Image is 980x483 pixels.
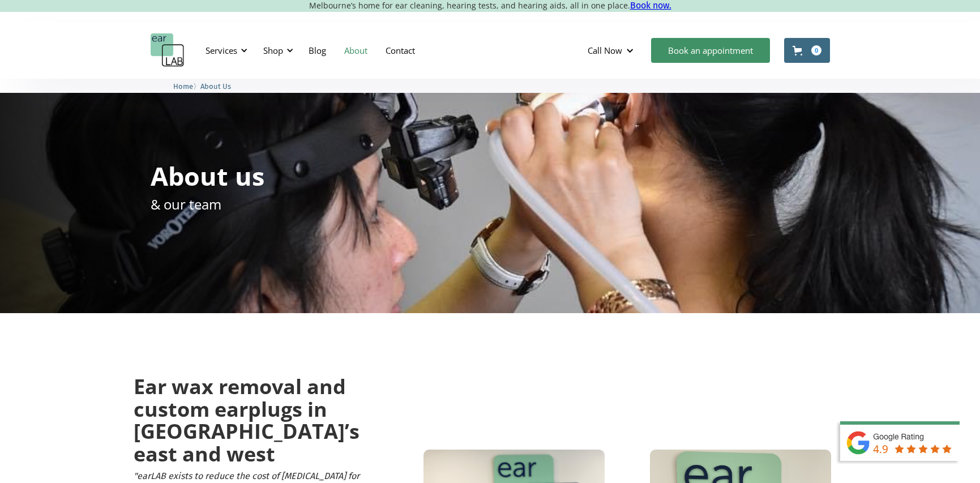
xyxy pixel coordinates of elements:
[579,33,645,67] div: Call Now
[256,33,297,67] div: Shop
[263,45,283,56] div: Shop
[335,34,376,67] a: About
[151,163,264,189] h1: About us
[173,82,193,91] span: Home
[651,38,770,63] a: Book an appointment
[376,34,424,67] a: Contact
[173,80,193,91] a: Home
[784,38,830,63] a: Open cart
[134,375,360,465] h2: Ear wax removal and custom earplugs in [GEOGRAPHIC_DATA]’s east and west
[151,194,221,214] p: & our team
[173,80,200,92] li: 〉
[299,34,335,67] a: Blog
[206,45,237,56] div: Services
[200,82,231,91] span: About Us
[811,45,821,55] div: 0
[151,33,185,67] a: home
[199,33,251,67] div: Services
[588,45,622,56] div: Call Now
[200,80,231,91] a: About Us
